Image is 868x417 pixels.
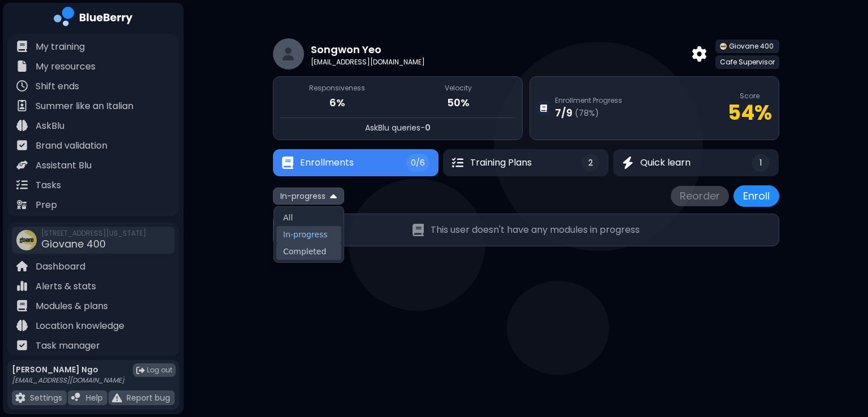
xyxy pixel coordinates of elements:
img: Quick learn [622,157,633,170]
span: 2 [588,158,593,168]
img: file icon [16,199,28,210]
p: Report bug [127,393,170,403]
p: Task manager [36,339,100,353]
p: Assistant Blu [36,159,92,172]
span: ( 78 %) [575,108,599,118]
button: Completed [276,243,341,260]
span: AskBlu queries [365,122,420,133]
p: AskBlu [36,119,64,133]
p: Enrollment Progress [555,96,622,105]
img: file icon [16,260,28,272]
p: - [280,123,515,133]
img: restaurant [273,38,304,69]
p: Brand validation [36,139,107,153]
img: file icon [16,340,28,351]
img: file icon [15,393,25,403]
img: back arrow [692,46,706,61]
img: Enrollment Progress [540,105,547,112]
button: EnrollmentsEnrollments0/6 [273,149,439,176]
p: 7 / 9 [555,105,572,121]
span: Quick learn [640,156,691,170]
p: Tasks [36,179,61,192]
p: Alerts & stats [36,280,96,293]
p: Settings [30,393,62,403]
p: Dashboard [36,260,85,273]
img: file icon [16,280,28,292]
p: Responsiveness [280,84,394,93]
p: Shift ends [36,80,79,93]
p: Prep [36,198,57,212]
button: Enroll [734,185,779,207]
p: My resources [36,60,96,73]
img: file icon [16,100,28,111]
p: Score [728,92,772,101]
img: No teams [413,224,424,237]
p: Help [86,393,103,403]
span: Log out [147,366,172,375]
span: [STREET_ADDRESS][US_STATE] [41,229,146,238]
p: My training [36,40,85,54]
img: logout [136,366,145,375]
p: Modules & plans [36,299,108,313]
button: In-progress [276,226,341,243]
p: [EMAIL_ADDRESS][DOMAIN_NAME] [12,376,124,385]
p: Summer like an Italian [36,99,133,113]
img: company thumbnail [16,230,37,250]
span: 0 [425,122,431,133]
img: company thumbnail [720,43,727,50]
p: This user doesn't have any modules in progress [431,223,640,237]
button: All [276,209,341,226]
img: file icon [71,393,81,403]
img: file icon [112,393,122,403]
span: 0/6 [411,158,425,168]
button: Training PlansTraining Plans2 [443,149,609,176]
img: file icon [16,80,28,92]
img: company logo [54,7,133,30]
img: file icon [16,300,28,311]
span: 1 [759,158,762,168]
img: file icon [16,140,28,151]
span: Giovane 400 [729,42,774,51]
img: file icon [16,41,28,52]
img: file icon [16,179,28,190]
img: Training Plans [452,157,463,168]
span: Giovane 400 [41,237,106,251]
p: [EMAIL_ADDRESS][DOMAIN_NAME] [311,58,425,67]
p: 50% [401,95,515,111]
img: file icon [16,159,28,171]
p: Velocity [401,84,515,93]
img: Enrollments [282,157,293,170]
p: Location knowledge [36,319,124,333]
span: Training Plans [470,156,532,170]
img: file icon [16,120,28,131]
img: file icon [16,60,28,72]
div: Cafe Supervisor [715,55,779,69]
img: file icon [16,320,28,331]
span: In-progress [280,191,325,201]
p: 6% [280,95,394,111]
p: [PERSON_NAME] Ngo [12,364,124,375]
p: 54 % [728,101,772,125]
p: Songwon Yeo [311,42,416,58]
img: dropdown [330,192,337,202]
button: Quick learnQuick learn1 [613,149,779,176]
span: Enrollments [300,156,354,170]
